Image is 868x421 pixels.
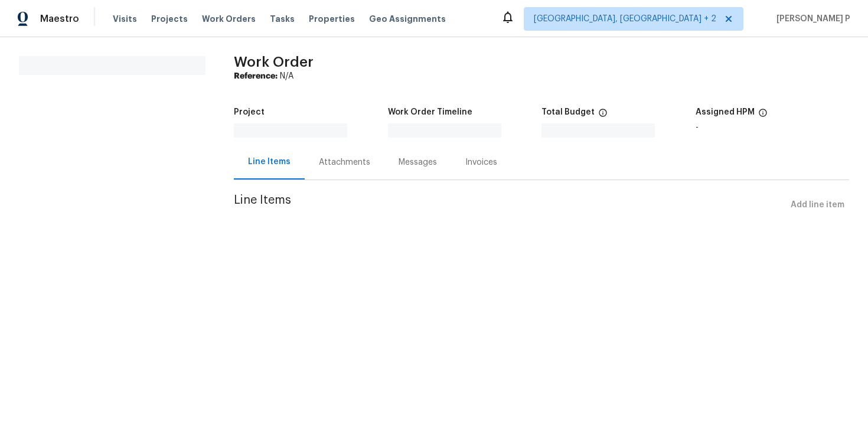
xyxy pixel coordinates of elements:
h5: Total Budget [541,108,595,116]
div: N/A [234,70,849,82]
span: Properties [309,13,355,25]
b: Reference: [234,72,278,80]
h5: Assigned HPM [696,108,755,116]
div: - [696,123,850,132]
span: Visits [113,13,137,25]
span: Geo Assignments [369,13,446,25]
span: Work Orders [202,13,256,25]
span: [GEOGRAPHIC_DATA], [GEOGRAPHIC_DATA] + 2 [534,13,716,25]
span: Maestro [40,13,79,25]
span: The hpm assigned to this work order. [758,108,768,123]
div: Line Items [248,156,291,168]
div: Invoices [465,156,497,168]
h5: Project [234,108,265,116]
span: Work Order [234,55,314,69]
div: Messages [399,156,437,168]
span: Projects [151,13,188,25]
span: [PERSON_NAME] P [772,13,850,25]
span: The total cost of line items that have been proposed by Opendoor. This sum includes line items th... [598,108,608,123]
h5: Work Order Timeline [388,108,472,116]
span: Tasks [270,15,295,23]
div: Attachments [319,156,370,168]
span: Line Items [234,194,786,216]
